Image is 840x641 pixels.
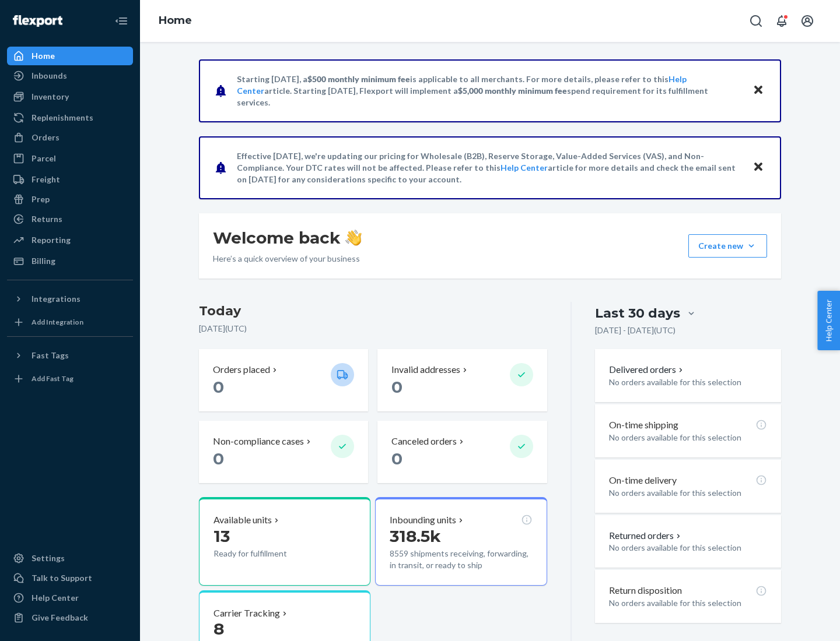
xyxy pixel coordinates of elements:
[199,421,368,483] button: Non-compliance cases 0
[32,255,55,267] div: Billing
[237,150,741,185] p: Effective [DATE], we're updating our pricing for Wholesale (B2B), Reserve Storage, Value-Added Se...
[213,526,230,546] span: 13
[213,607,280,620] p: Carrier Tracking
[32,552,65,564] div: Settings
[32,153,56,164] div: Parcel
[7,549,133,568] a: Settings
[32,293,80,305] div: Integrations
[7,290,133,308] button: Integrations
[7,170,133,189] a: Freight
[688,234,767,258] button: Create new
[32,50,55,62] div: Home
[609,584,682,597] p: Return disposition
[213,363,270,376] p: Orders placed
[7,210,133,228] a: Returns
[7,369,133,388] a: Add Fast Tag
[7,66,133,85] a: Inbounds
[7,231,133,249] a: Reporting
[199,302,547,320] h3: Today
[817,291,840,350] button: Help Center
[7,149,133,168] a: Parcel
[32,213,62,225] div: Returns
[609,597,767,609] p: No orders available for this selection
[32,612,88,624] div: Give Feedback
[609,542,767,554] p: No orders available for this selection
[377,349,547,411] button: Invalid addresses 0
[609,487,767,499] p: No orders available for this selection
[390,513,456,527] p: Inbounding units
[237,73,741,108] p: Starting [DATE], a is applicable to all merchants. For more details, please refer to this article...
[32,592,79,604] div: Help Center
[609,432,767,443] p: No orders available for this selection
[7,608,133,627] button: Give Feedback
[7,190,133,209] a: Prep
[213,377,224,397] span: 0
[796,9,819,33] button: Open account menu
[391,449,402,469] span: 0
[751,82,766,99] button: Close
[377,421,547,483] button: Canceled orders 0
[213,619,224,639] span: 8
[7,569,133,587] a: Talk to Support
[199,323,547,334] p: [DATE] ( UTC )
[391,377,402,397] span: 0
[609,376,767,388] p: No orders available for this selection
[32,350,69,361] div: Fast Tags
[609,363,685,376] button: Delivered orders
[609,418,678,432] p: On-time shipping
[213,513,272,527] p: Available units
[770,9,793,33] button: Open notifications
[7,128,133,147] a: Orders
[751,159,766,176] button: Close
[32,317,83,327] div: Add Integration
[744,9,768,33] button: Open Search Box
[501,163,548,172] a: Help Center
[199,497,370,586] button: Available units13Ready for fulfillment
[159,14,192,27] a: Home
[32,70,67,82] div: Inbounds
[345,230,362,246] img: hand-wave emoji
[458,86,567,96] span: $5,000 monthly minimum fee
[7,108,133,127] a: Replenishments
[32,193,50,205] div: Prep
[7,589,133,607] a: Help Center
[609,529,683,543] button: Returned orders
[32,91,69,103] div: Inventory
[32,374,73,383] div: Add Fast Tag
[307,74,410,84] span: $500 monthly minimum fee
[390,526,441,546] span: 318.5k
[390,548,532,571] p: 8559 shipments receiving, forwarding, in transit, or ready to ship
[7,47,133,65] a: Home
[7,252,133,270] a: Billing
[7,87,133,106] a: Inventory
[32,112,93,124] div: Replenishments
[32,174,60,185] div: Freight
[595,325,675,336] p: [DATE] - [DATE] ( UTC )
[595,304,680,322] div: Last 30 days
[213,449,224,469] span: 0
[391,435,457,448] p: Canceled orders
[7,346,133,365] button: Fast Tags
[213,548,321,559] p: Ready for fulfillment
[13,15,62,27] img: Flexport logo
[609,474,677,487] p: On-time delivery
[32,572,92,584] div: Talk to Support
[375,497,547,586] button: Inbounding units318.5k8559 shipments receiving, forwarding, in transit, or ready to ship
[32,234,71,246] div: Reporting
[110,9,133,33] button: Close Navigation
[213,227,362,248] h1: Welcome back
[391,363,460,376] p: Invalid addresses
[149,4,201,38] ol: breadcrumbs
[32,132,60,143] div: Orders
[199,349,368,411] button: Orders placed 0
[213,435,304,448] p: Non-compliance cases
[213,253,362,265] p: Here’s a quick overview of your business
[7,313,133,332] a: Add Integration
